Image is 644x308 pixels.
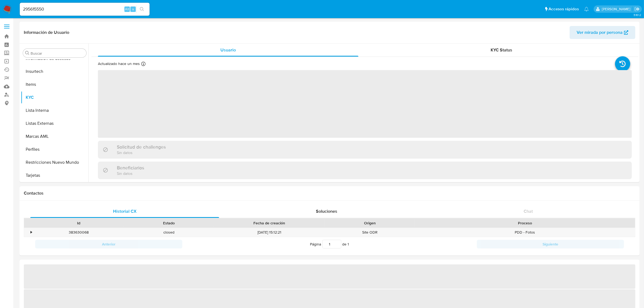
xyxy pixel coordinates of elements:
[310,240,349,248] span: Página de
[348,241,349,247] span: 1
[21,130,88,143] button: Marcas AML
[329,220,411,226] div: Origen
[20,6,150,13] input: Buscar usuario o caso...
[124,228,214,237] div: closed
[21,91,88,104] button: KYC
[415,228,635,237] div: PDD - Fotos
[491,47,513,53] span: KYC Status
[634,6,640,12] a: Salir
[117,165,144,171] h3: Beneficiarios
[117,171,144,176] p: Sin datos
[117,150,166,155] p: Sin datos
[125,6,129,12] span: Alt
[35,240,182,248] button: Anterior
[316,208,337,214] span: Soluciones
[214,228,325,237] div: [DATE] 15:12:21
[21,65,88,78] button: Insurtech
[21,169,88,182] button: Tarjetas
[602,6,632,12] p: marianathalie.grajeda@mercadolibre.com.mx
[218,220,321,226] div: Fecha de creación
[98,141,632,158] div: Solicitud de challengesSin datos
[325,228,415,237] div: Site ODR
[419,220,631,226] div: Proceso
[98,70,632,138] span: ‌
[25,51,29,55] button: Buscar
[117,144,166,150] h3: Solicitud de challenges
[31,230,32,235] div: •
[570,26,635,39] button: Ver mirada por persona
[21,117,88,130] button: Listas Externas
[577,26,623,39] span: Ver mirada por persona
[24,264,635,289] span: ‌
[477,240,624,248] button: Siguiente
[37,220,120,226] div: Id
[127,220,210,226] div: Estado
[21,143,88,156] button: Perfiles
[31,51,84,56] input: Buscar
[21,156,88,169] button: Restricciones Nuevo Mundo
[113,208,137,214] span: Historial CX
[98,61,140,66] p: Actualizado hace un mes
[24,191,635,196] h1: Contactos
[21,104,88,117] button: Lista Interna
[524,208,533,214] span: Chat
[549,6,579,12] span: Accesos rápidos
[98,162,632,179] div: BeneficiariosSin datos
[132,6,134,12] span: s
[21,78,88,91] button: Items
[34,228,124,237] div: 383630068
[24,30,69,35] h1: Información de Usuario
[584,7,589,11] a: Notificaciones
[136,5,147,13] button: search-icon
[220,47,236,53] span: Usuario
